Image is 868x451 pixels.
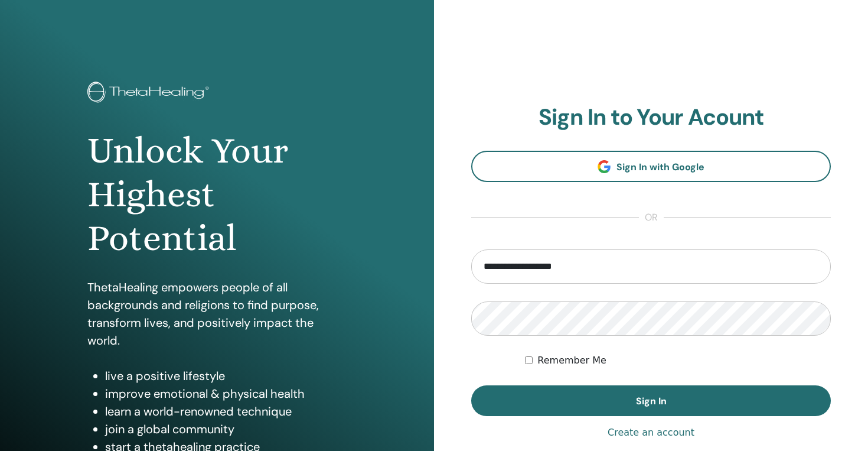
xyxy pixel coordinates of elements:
[471,385,831,416] button: Sign In
[105,420,347,438] li: join a global community
[616,161,704,173] span: Sign In with Google
[471,151,831,182] a: Sign In with Google
[636,395,667,407] span: Sign In
[105,367,347,385] li: live a positive lifestyle
[537,353,606,368] label: Remember Me
[105,385,347,403] li: improve emotional & physical health
[608,426,694,440] a: Create an account
[87,129,347,261] h1: Unlock Your Highest Potential
[471,104,831,131] h2: Sign In to Your Acount
[105,403,347,420] li: learn a world-renowned technique
[525,353,831,368] div: Keep me authenticated indefinitely or until I manually logout
[639,210,664,225] span: or
[87,278,347,349] p: ThetaHealing empowers people of all backgrounds and religions to find purpose, transform lives, a...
